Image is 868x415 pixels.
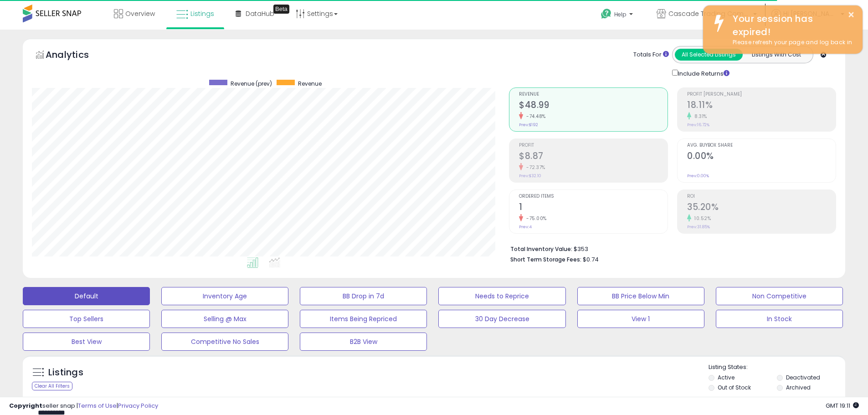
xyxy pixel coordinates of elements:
[577,310,704,328] button: View 1
[687,202,836,214] h2: 35.20%
[519,92,668,97] span: Revenue
[510,243,829,254] li: $353
[583,255,599,264] span: $0.74
[687,100,836,112] h2: 18.11%
[577,287,704,305] button: BB Price Below Min
[687,143,836,148] span: Avg. Buybox Share
[675,49,743,61] button: All Selected Listings
[523,164,545,171] small: -72.37%
[510,256,581,263] b: Short Term Storage Fees:
[78,401,117,410] a: Terms of Use
[519,173,541,179] small: Prev: $32.10
[438,310,565,328] button: 30 Day Decrease
[786,384,811,391] label: Archived
[298,80,322,87] span: Revenue
[161,287,288,305] button: Inventory Age
[519,122,538,128] small: Prev: $192
[300,333,427,351] button: B2B View
[23,287,150,305] button: Default
[523,215,547,222] small: -75.00%
[118,401,158,410] a: Privacy Policy
[726,38,856,47] div: Please refresh your page and log back in
[300,287,427,305] button: BB Drop in 7d
[300,310,427,328] button: Items Being Repriced
[510,245,572,253] b: Total Inventory Value:
[718,374,734,381] label: Active
[687,224,710,230] small: Prev: 31.85%
[32,382,72,390] div: Clear All Filters
[9,402,158,410] div: seller snap | |
[125,9,155,18] span: Overview
[9,401,42,410] strong: Copyright
[438,287,565,305] button: Needs to Reprice
[826,401,859,410] span: 2025-10-13 19:11 GMT
[231,80,272,87] span: Revenue (prev)
[687,122,709,128] small: Prev: 16.72%
[519,202,668,214] h2: 1
[687,151,836,163] h2: 0.00%
[687,92,836,97] span: Profit [PERSON_NAME]
[161,310,288,328] button: Selling @ Max
[687,194,836,199] span: ROI
[273,5,289,14] div: Tooltip anchor
[665,68,740,78] div: Include Returns
[716,310,843,328] button: In Stock
[742,49,810,61] button: Listings With Cost
[718,384,751,391] label: Out of Stock
[519,143,668,148] span: Profit
[687,173,709,179] small: Prev: 0.00%
[161,333,288,351] button: Competitive No Sales
[691,113,707,120] small: 8.31%
[519,100,668,112] h2: $48.99
[523,113,546,120] small: -74.48%
[46,48,107,63] h5: Analytics
[519,151,668,163] h2: $8.87
[519,224,532,230] small: Prev: 4
[847,9,855,20] button: ×
[786,374,820,381] label: Deactivated
[691,215,711,222] small: 10.52%
[726,12,856,38] div: Your session has expired!
[614,10,627,18] span: Help
[23,310,150,328] button: Top Sellers
[23,333,150,351] button: Best View
[48,366,83,379] h5: Listings
[594,1,642,30] a: Help
[709,363,845,372] p: Listing States:
[668,9,750,18] span: Cascade Trading Company
[601,8,612,20] i: Get Help
[190,9,214,18] span: Listings
[716,287,843,305] button: Non Competitive
[633,51,669,59] div: Totals For
[246,9,274,18] span: DataHub
[519,194,668,199] span: Ordered Items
